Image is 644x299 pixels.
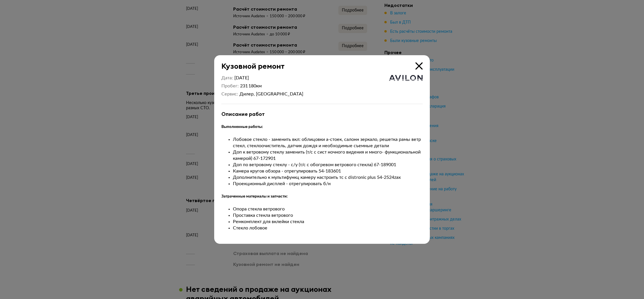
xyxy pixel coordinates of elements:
[221,91,238,97] dt: Сервис
[221,111,423,117] div: Описание работ
[221,83,239,89] dt: Пробег
[233,218,423,225] li: Ремкомплект для вклейки стекла
[233,225,423,231] li: Стекло лобовое
[233,212,423,218] li: Проставка стекла ветрового
[233,136,423,149] li: Лобовое стекло - заменить вкл: облицовки a-стоек, салонн зеркало, решетка рамы ветр стекл, стекло...
[233,149,423,162] li: Доп к ветровому стеклу заменить (т/с с сист ночного видения и много- функциональной камерой) 67-1...
[221,193,423,200] h5: Затраченные материалы и запчасти:
[239,91,303,97] div: Дилер, [GEOGRAPHIC_DATA]
[233,206,423,212] li: Опора стекла ветрового
[240,83,303,89] div: 231 180 км
[233,162,423,168] li: Доп по ветровому стеклу - с/у (т/с с обогревом ветрового стекла) 67-189001
[221,124,423,130] h5: Выполненные работы:
[214,55,423,70] div: Кузовной ремонт
[233,181,423,187] li: Проекционный дисплей - отрегулировать б/н
[221,75,233,81] dt: Дата
[233,174,423,181] li: Дополнительно к мультифункц камеру настроить тс с distronic plus 54-2524zax
[234,75,303,81] div: [DATE]
[389,75,423,81] img: logo
[233,168,423,174] li: Камера кругов обзора - отрегулировать 54-183601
